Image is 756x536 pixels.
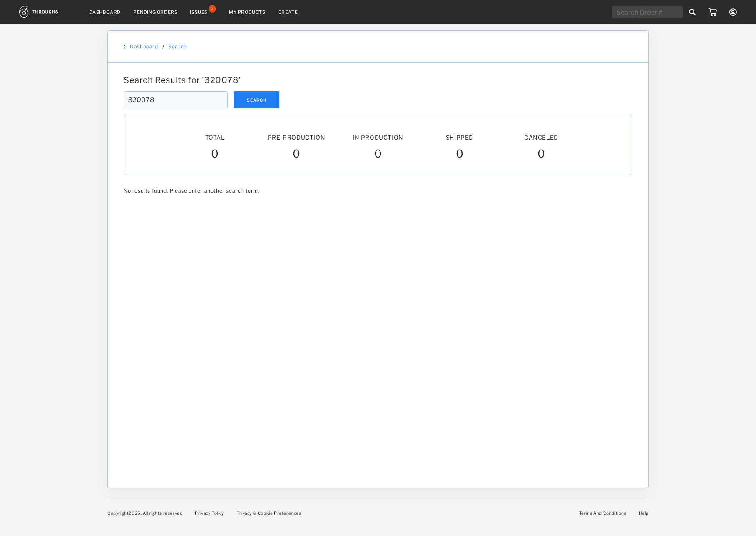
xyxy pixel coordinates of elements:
a: Search [168,43,187,50]
div: 2 [209,5,216,13]
span: Pre-Production [268,134,325,141]
div: No results found. Please enter another search term. [120,188,636,194]
img: logo.1c10ca64.svg [19,6,77,18]
a: Issues2 [190,8,216,16]
span: 0 [374,147,382,162]
a: Create [278,9,298,15]
a: Privacy Policy [195,511,224,516]
span: Shipped [446,134,473,141]
a: Dashboard [130,43,158,50]
div: / [162,43,164,50]
div: Issues [190,9,208,15]
span: Total [205,134,225,141]
span: 0 [293,147,301,162]
a: Privacy & Cookie Preferences [236,511,301,516]
a: Terms And Conditions [579,511,627,516]
span: In Production [353,134,403,141]
span: 0 [211,147,219,162]
span: Canceled [524,134,558,141]
input: Search Order # [612,6,683,18]
img: back_bracket.f28aa67b.svg [124,44,126,49]
a: Pending Orders [133,9,177,15]
span: Search Results for ' 320078 ' [124,75,241,85]
a: Dashboard [89,9,121,15]
button: Search [234,91,279,108]
a: My Products [229,9,266,15]
span: 0 [537,147,545,162]
span: 0 [456,147,464,162]
img: icon_cart.dab5cea1.svg [708,8,717,16]
span: Copyright 2025 . All rights reserved [107,511,182,516]
input: Search Order # [124,91,228,108]
a: Help [639,511,649,516]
